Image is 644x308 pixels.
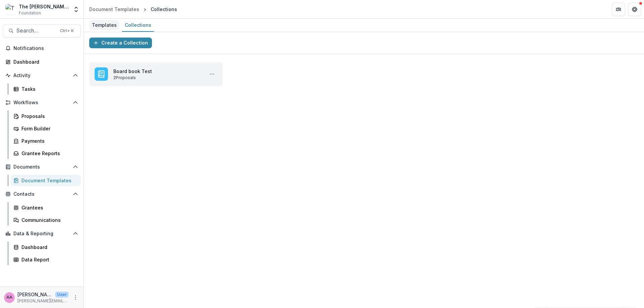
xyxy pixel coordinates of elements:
a: Grantee Reports [11,148,81,159]
button: Open Documents [3,162,81,172]
div: Document Templates [89,6,139,13]
a: Collections [122,19,154,32]
div: Tasks [21,85,75,93]
button: Open entity switcher [71,3,81,16]
a: Dashboard [11,242,81,253]
span: Notifications [13,46,78,51]
button: Search... [3,24,81,38]
a: Tasks [11,83,81,95]
div: Collections [151,6,177,13]
button: Open Activity [3,70,81,81]
a: Board book Test [113,68,201,75]
button: Partners [612,3,625,16]
div: Dashboard [21,244,75,251]
p: User [55,292,69,298]
div: Form Builder [21,125,75,132]
a: Payments [11,135,81,146]
div: Proposals [21,113,75,120]
a: Data Report [11,254,81,265]
div: Communications [21,217,75,224]
button: Open Workflows [3,97,81,108]
div: Document Templates [21,177,75,184]
div: Dashboard [13,58,75,65]
button: Notifications [3,43,81,54]
a: Form Builder [11,123,81,134]
button: Get Help [628,3,641,16]
button: More [71,294,79,302]
div: Annie Axe [6,295,12,300]
div: Ctrl + K [59,27,75,35]
span: Activity [13,73,70,78]
button: More Board book Test Actions [207,69,217,79]
a: Dashboard [3,56,81,67]
button: Open Data & Reporting [3,228,81,239]
nav: breadcrumb [87,4,180,14]
a: Document Templates [11,175,81,186]
span: Foundation [19,10,41,16]
div: Grantees [21,204,75,211]
span: Search... [16,27,56,34]
span: Workflows [13,100,70,106]
div: Data Report [21,256,75,263]
div: The [PERSON_NAME] Foundation [19,3,69,10]
a: Communications [11,214,81,226]
div: Templates [89,20,119,30]
p: [PERSON_NAME] [17,291,52,298]
div: Collections [122,20,154,30]
a: Document Templates [87,4,142,14]
a: Templates [89,19,119,32]
div: Grantee Reports [21,150,75,157]
span: Documents [13,164,70,170]
button: Open Contacts [3,189,81,199]
a: Proposals [11,111,81,122]
a: Grantees [11,202,81,213]
div: Payments [21,137,75,144]
span: Data & Reporting [13,231,70,237]
span: Contacts [13,191,70,197]
p: [PERSON_NAME][EMAIL_ADDRESS][DOMAIN_NAME] [17,298,69,304]
button: Create a Collection [89,38,152,48]
img: The Frist Foundation [5,4,16,15]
